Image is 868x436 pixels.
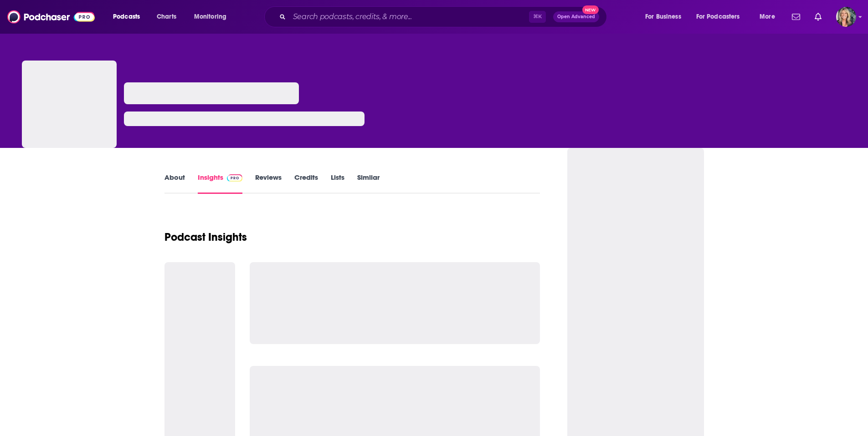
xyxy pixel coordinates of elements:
[557,15,595,19] span: Open Advanced
[255,173,282,194] a: Reviews
[582,5,599,14] span: New
[760,10,775,23] span: More
[107,10,152,24] button: open menu
[753,10,786,24] button: open menu
[164,230,247,244] h1: Podcast Insights
[788,9,804,25] a: Show notifications dropdown
[7,8,95,25] img: Podchaser - Follow, Share and Rate Podcasts
[294,173,318,194] a: Credits
[836,7,856,27] button: Show profile menu
[639,10,693,24] button: open menu
[331,173,344,194] a: Lists
[188,10,238,24] button: open menu
[811,9,825,25] a: Show notifications dropdown
[529,11,546,23] span: ⌘ K
[696,10,740,23] span: For Podcasters
[194,10,226,23] span: Monitoring
[553,11,599,22] button: Open AdvancedNew
[273,6,616,27] div: Search podcasts, credits, & more...
[836,7,856,27] img: User Profile
[227,174,243,182] img: Podchaser Pro
[836,7,856,27] span: Logged in as lisa.beech
[357,173,380,194] a: Similar
[690,10,753,24] button: open menu
[289,10,529,24] input: Search podcasts, credits, & more...
[645,10,681,23] span: For Business
[198,173,243,194] a: InsightsPodchaser Pro
[113,10,140,23] span: Podcasts
[151,10,182,24] a: Charts
[157,10,176,23] span: Charts
[164,173,185,194] a: About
